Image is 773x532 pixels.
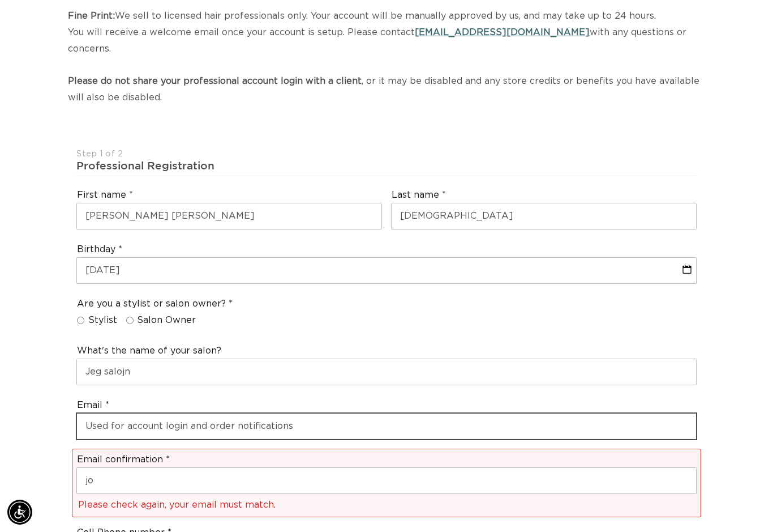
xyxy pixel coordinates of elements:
label: What's the name of your salon? [77,345,221,357]
label: Birthday [77,244,122,256]
strong: Fine Print: [68,11,115,20]
div: Please check again, your email must match. [78,498,697,513]
input: Used for account login and order notifications [77,414,696,439]
span: Salon Owner [137,314,196,326]
label: Last name [392,189,446,201]
legend: Are you a stylist or salon owner? [77,298,233,310]
a: [EMAIL_ADDRESS][DOMAIN_NAME] [415,28,590,37]
input: MM-DD-YYYY [77,258,696,283]
label: Email confirmation [77,454,170,466]
label: First name [77,189,133,201]
div: Step 1 of 2 [76,149,697,160]
span: Stylist [88,314,117,326]
strong: Please do not share your professional account login with a client [68,76,362,86]
label: Email [77,399,109,411]
p: We sell to licensed hair professionals only. Your account will be manually approved by us, and ma... [68,8,705,106]
div: Professional Registration [76,159,697,173]
div: Accessibility Menu [7,500,32,525]
iframe: Chat Widget [620,410,773,532]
